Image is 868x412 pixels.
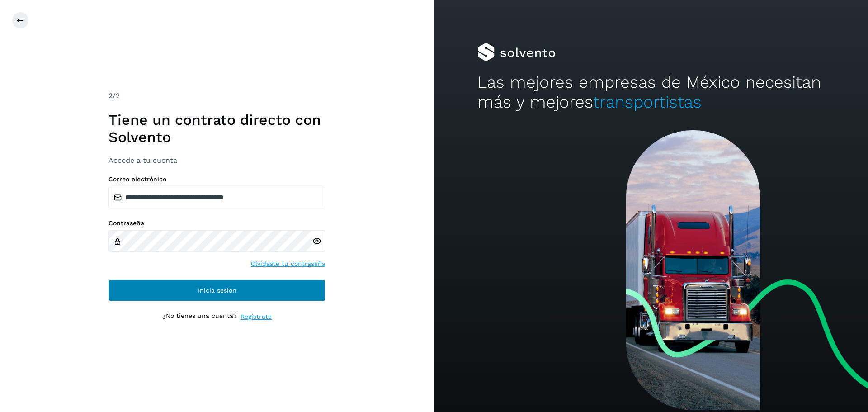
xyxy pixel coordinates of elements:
[251,259,325,269] a: Olvidaste tu contraseña
[593,92,702,112] span: transportistas
[108,91,113,100] span: 2
[108,175,325,183] label: Correo electrónico
[198,287,236,294] span: Inicia sesión
[162,312,237,322] p: ¿No tienes una cuenta?
[108,219,325,227] label: Contraseña
[108,111,325,146] h1: Tiene un contrato directo con Solvento
[108,156,325,165] h3: Accede a tu cuenta
[108,279,325,301] button: Inicia sesión
[241,312,272,322] a: Regístrate
[477,72,825,113] h2: Las mejores empresas de México necesitan más y mejores
[108,90,325,101] div: /2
